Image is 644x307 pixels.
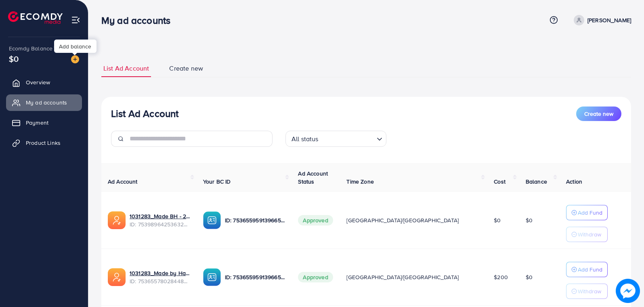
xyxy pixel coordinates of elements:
button: Add Fund [566,205,608,220]
span: Balance [526,178,547,186]
span: [GEOGRAPHIC_DATA]/[GEOGRAPHIC_DATA] [346,273,459,281]
p: ID: 7536559591396655105 [225,215,285,225]
span: Ad Account [108,178,138,186]
span: Your BC ID [203,178,231,186]
span: ID: 7539896425363275792 [130,220,190,228]
span: Approved [298,272,333,282]
span: $0 [9,53,19,65]
img: image [71,55,79,63]
input: Search for option [321,132,373,145]
span: Create new [169,64,203,73]
img: image [618,281,638,301]
span: Cost [494,178,506,186]
img: menu [71,15,80,25]
div: Add balance [54,40,96,53]
p: Add Fund [578,208,602,217]
img: ic-ba-acc.ded83a64.svg [203,268,221,286]
div: <span class='underline'>1031283_Made by Harrys_1754742221405</span></br>7536557802844880903 [130,269,190,286]
span: Approved [298,215,333,226]
h3: My ad accounts [101,15,177,26]
span: [GEOGRAPHIC_DATA]/[GEOGRAPHIC_DATA] [346,216,459,224]
p: [PERSON_NAME] [587,15,631,25]
a: 1031283_Made by Harrys_1754742221405 [130,269,190,277]
a: Product Links [6,135,82,151]
span: $200 [494,273,508,281]
p: Withdraw [578,230,601,239]
span: $0 [526,273,533,281]
div: Search for option [285,131,386,147]
span: $0 [526,216,533,224]
span: Ecomdy Balance [9,44,52,52]
img: ic-ads-acc.e4c84228.svg [108,268,126,286]
h3: List Ad Account [111,108,178,119]
span: All status [290,133,320,145]
div: <span class='underline'>1031283_Made BH - 2_1755518995410</span></br>7539896425363275792 [130,212,190,229]
img: ic-ads-acc.e4c84228.svg [108,211,126,229]
span: Time Zone [346,178,373,186]
p: Withdraw [578,286,601,296]
a: 1031283_Made BH - 2_1755518995410 [130,212,190,220]
span: Payment [26,119,48,127]
button: Create new [576,107,621,121]
span: $0 [494,216,501,224]
span: Create new [584,110,613,118]
span: Action [566,178,582,186]
a: [PERSON_NAME] [571,15,631,25]
span: ID: 7536557802844880903 [130,277,190,285]
a: Overview [6,74,82,90]
span: Ad Account Status [298,169,328,186]
span: Product Links [26,139,61,147]
p: Add Fund [578,265,602,274]
span: List Ad Account [103,64,149,73]
button: Withdraw [566,284,608,299]
a: My ad accounts [6,94,82,111]
span: My ad accounts [26,98,67,107]
span: Overview [26,78,50,86]
button: Add Fund [566,262,608,277]
img: ic-ba-acc.ded83a64.svg [203,211,221,229]
img: logo [8,11,63,24]
p: ID: 7536559591396655105 [225,272,285,282]
a: Payment [6,115,82,131]
button: Withdraw [566,227,608,242]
